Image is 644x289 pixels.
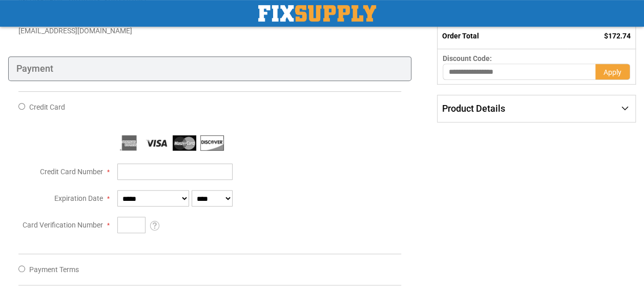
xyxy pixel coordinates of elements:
[145,135,169,151] img: Visa
[117,135,141,151] img: American Express
[18,27,132,35] span: [EMAIL_ADDRESS][DOMAIN_NAME]
[29,103,65,111] span: Credit Card
[173,135,196,151] img: MasterCard
[54,194,103,202] span: Expiration Date
[258,5,376,22] img: Fix Industrial Supply
[29,265,79,274] span: Payment Terms
[604,68,621,76] span: Apply
[443,54,492,63] span: Discount Code:
[8,56,411,81] div: Payment
[40,168,103,176] span: Credit Card Number
[200,135,224,151] img: Discover
[442,32,479,40] strong: Order Total
[23,221,103,229] span: Card Verification Number
[604,32,631,40] span: $172.74
[258,5,376,22] a: store logo
[442,103,505,114] span: Product Details
[595,64,630,80] button: Apply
